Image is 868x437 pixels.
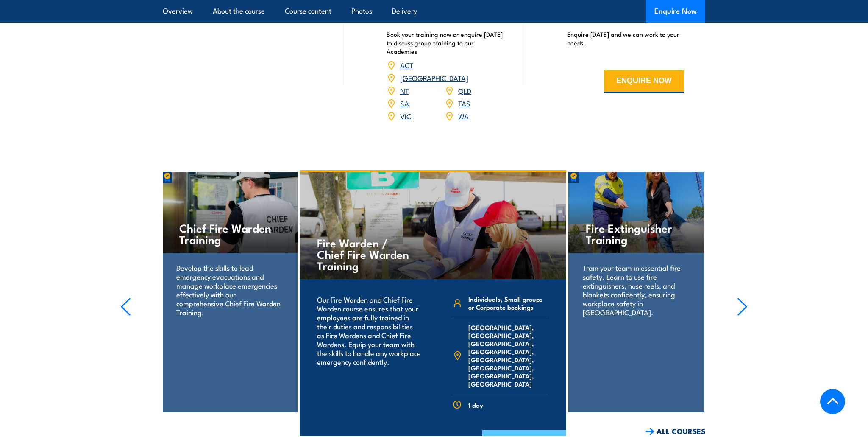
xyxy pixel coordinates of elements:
a: ACT [400,60,413,70]
h4: Chief Fire Warden Training [179,222,280,245]
p: Book your training now or enquire [DATE] to discuss group training to our Academies [387,30,504,56]
a: TAS [458,98,470,108]
a: [GEOGRAPHIC_DATA] [400,73,468,83]
button: ENQUIRE NOW [604,70,684,93]
p: Train your team in essential fire safety. Learn to use fire extinguishers, hose reels, and blanke... [583,263,689,317]
a: SA [400,98,409,108]
h4: Fire Warden / Chief Fire Warden Training [317,237,417,271]
a: NT [400,85,409,95]
p: Enquire [DATE] and we can work to your needs. [567,30,684,47]
p: Our Fire Warden and Chief Fire Warden course ensures that your employees are fully trained in the... [317,295,422,366]
h4: Fire Extinguisher Training [586,222,686,245]
a: QLD [458,85,471,95]
a: VIC [400,111,411,121]
p: Develop the skills to lead emergency evacuations and manage workplace emergencies effectively wit... [176,263,283,317]
a: ALL COURSES [645,426,705,436]
a: WA [458,111,469,121]
span: Individuals, Small groups or Corporate bookings [468,295,549,311]
span: 1 day [468,401,483,409]
span: [GEOGRAPHIC_DATA], [GEOGRAPHIC_DATA], [GEOGRAPHIC_DATA], [GEOGRAPHIC_DATA], [GEOGRAPHIC_DATA], [G... [468,323,549,388]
